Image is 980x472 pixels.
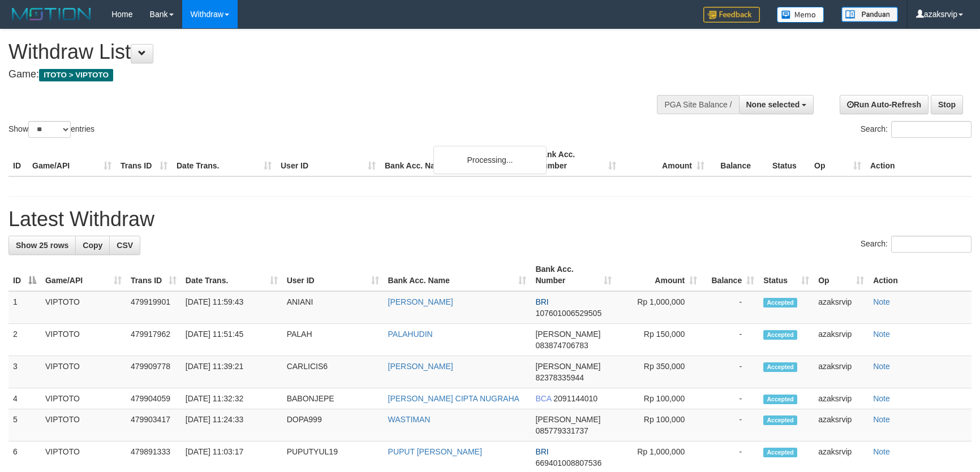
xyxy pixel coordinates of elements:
span: BRI [535,297,548,306]
th: ID: activate to sort column descending [8,259,41,291]
a: Copy [75,236,110,255]
a: CSV [109,236,140,255]
td: BABONJEPE [282,388,384,409]
span: Copy 085779331737 to clipboard [535,426,588,435]
td: 479904059 [126,388,181,409]
th: Op [810,144,866,176]
a: [PERSON_NAME] CIPTA NUGRAHA [388,394,519,403]
label: Show entries [8,121,94,138]
th: Game/API: activate to sort column ascending [41,259,126,291]
img: Feedback.jpg [703,7,760,23]
img: MOTION_logo.png [8,6,94,23]
td: 2 [8,324,41,356]
a: Note [873,447,890,456]
th: Bank Acc. Name [380,144,532,176]
td: azaksrvip [814,409,869,441]
h1: Latest Withdraw [8,208,972,231]
td: [DATE] 11:59:43 [181,291,282,324]
h4: Game: [8,69,642,80]
a: PALAHUDIN [388,330,433,339]
a: Note [873,394,890,403]
button: None selected [739,95,814,114]
span: Copy 107601006529505 to clipboard [535,309,601,318]
td: [DATE] 11:39:21 [181,356,282,388]
select: Showentries [28,121,71,138]
td: ANIANI [282,291,384,324]
td: Rp 150,000 [616,324,702,356]
a: WASTIMAN [388,415,431,424]
th: Status: activate to sort column ascending [759,259,814,291]
span: None selected [746,100,800,109]
th: Balance [709,144,768,176]
th: Game/API [28,144,116,176]
td: azaksrvip [814,324,869,356]
th: User ID: activate to sort column ascending [282,259,384,291]
td: VIPTOTO [41,409,126,441]
th: Trans ID [116,144,172,176]
a: [PERSON_NAME] [388,297,453,306]
th: Op: activate to sort column ascending [814,259,869,291]
th: Bank Acc. Number [532,144,621,176]
span: Copy 2091144010 to clipboard [553,394,598,403]
span: [PERSON_NAME] [535,330,600,339]
th: Bank Acc. Name: activate to sort column ascending [384,259,531,291]
td: Rp 100,000 [616,409,702,441]
td: VIPTOTO [41,356,126,388]
a: Note [873,330,890,339]
span: Accepted [763,395,797,404]
td: 479903417 [126,409,181,441]
td: 4 [8,388,41,409]
input: Search: [891,121,972,138]
td: azaksrvip [814,291,869,324]
td: PALAH [282,324,384,356]
td: 1 [8,291,41,324]
label: Search: [861,236,972,253]
span: Accepted [763,448,797,457]
td: Rp 350,000 [616,356,702,388]
span: Accepted [763,330,797,340]
td: 3 [8,356,41,388]
td: azaksrvip [814,356,869,388]
a: Stop [931,95,963,114]
img: panduan.png [841,7,898,22]
td: - [702,356,759,388]
td: 479917962 [126,324,181,356]
th: Bank Acc. Number: activate to sort column ascending [531,259,616,291]
td: DOPA999 [282,409,384,441]
td: azaksrvip [814,388,869,409]
a: Show 25 rows [8,236,76,255]
td: VIPTOTO [41,324,126,356]
td: - [702,324,759,356]
span: Accepted [763,415,797,425]
label: Search: [861,121,972,138]
span: BRI [535,447,548,456]
span: Copy 669401008807536 to clipboard [535,458,601,467]
span: [PERSON_NAME] [535,415,600,424]
td: VIPTOTO [41,388,126,409]
a: Run Auto-Refresh [840,95,929,114]
div: Processing... [433,146,547,174]
img: Button%20Memo.svg [777,7,824,23]
span: ITOTO > VIPTOTO [39,69,113,81]
a: PUPUT [PERSON_NAME] [388,447,482,456]
span: Copy [83,241,102,250]
span: CSV [117,241,133,250]
span: Show 25 rows [16,241,68,250]
span: [PERSON_NAME] [535,362,600,371]
span: BCA [535,394,551,403]
td: CARLICIS6 [282,356,384,388]
td: 479919901 [126,291,181,324]
a: [PERSON_NAME] [388,362,453,371]
input: Search: [891,236,972,253]
th: Status [768,144,810,176]
td: [DATE] 11:24:33 [181,409,282,441]
span: Accepted [763,298,797,308]
td: Rp 100,000 [616,388,702,409]
a: Note [873,362,890,371]
td: 479909778 [126,356,181,388]
td: - [702,388,759,409]
h1: Withdraw List [8,41,642,63]
th: Balance: activate to sort column ascending [702,259,759,291]
th: Action [866,144,972,176]
td: VIPTOTO [41,291,126,324]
